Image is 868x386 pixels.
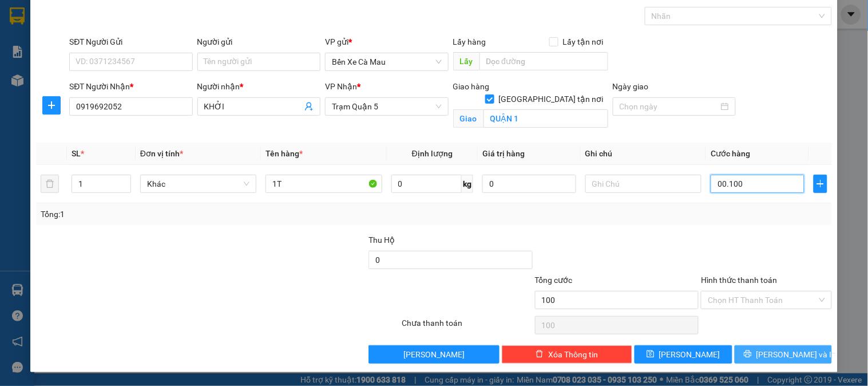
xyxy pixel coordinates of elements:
[482,149,525,158] span: Giá trị hàng
[368,235,395,245] span: Thu Hộ
[814,175,827,193] button: plus
[453,109,483,128] span: Giao
[41,208,336,220] div: Tổng: 1
[332,98,441,115] span: Trạm Quận 5
[403,348,465,361] span: [PERSON_NAME]
[453,37,486,46] span: Lấy hàng
[735,345,832,364] button: printer[PERSON_NAME] và In
[814,179,827,188] span: plus
[462,175,473,193] span: kg
[701,275,777,285] label: Hình thức thanh toán
[42,96,61,115] button: plus
[140,149,183,158] span: Đơn vị tính
[69,36,192,48] div: SĐT Người Gửi
[711,149,750,158] span: Cước hàng
[453,52,479,70] span: Lấy
[659,348,720,361] span: [PERSON_NAME]
[401,317,533,337] div: Chưa thanh toán
[613,82,649,91] label: Ngày giao
[620,100,719,113] input: Ngày giao
[535,275,573,285] span: Tổng cước
[744,350,752,359] span: printer
[483,109,608,128] input: Giao tận nơi
[197,36,320,48] div: Người gửi
[558,36,608,48] span: Lấy tận nơi
[412,149,453,158] span: Định lượng
[453,82,490,91] span: Giao hàng
[197,80,320,93] div: Người nhận
[265,175,382,193] input: VD: Bàn, Ghế
[69,80,192,93] div: SĐT Người Nhận
[647,350,655,359] span: save
[368,345,499,364] button: [PERSON_NAME]
[41,175,59,193] button: delete
[107,42,478,57] li: Hotline: 02839552959
[581,143,706,165] th: Ghi chú
[548,348,598,361] span: Xóa Thông tin
[14,83,161,102] b: GỬI : Bến Xe Cà Mau
[72,149,81,158] span: SL
[147,175,249,192] span: Khác
[494,93,608,105] span: [GEOGRAPHIC_DATA] tận nơi
[482,175,576,193] input: 0
[502,345,632,364] button: deleteXóa Thông tin
[479,52,608,70] input: Dọc đường
[325,82,357,91] span: VP Nhận
[635,345,732,364] button: save[PERSON_NAME]
[756,348,837,361] span: [PERSON_NAME] và In
[43,101,60,110] span: plus
[325,36,448,48] div: VP gửi
[536,350,544,359] span: delete
[14,14,72,72] img: logo.jpg
[332,53,441,70] span: Bến Xe Cà Mau
[265,149,303,158] span: Tên hàng
[304,102,314,111] span: user-add
[107,28,478,42] li: 26 Phó Cơ Điều, Phường 12
[585,175,701,193] input: Ghi Chú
